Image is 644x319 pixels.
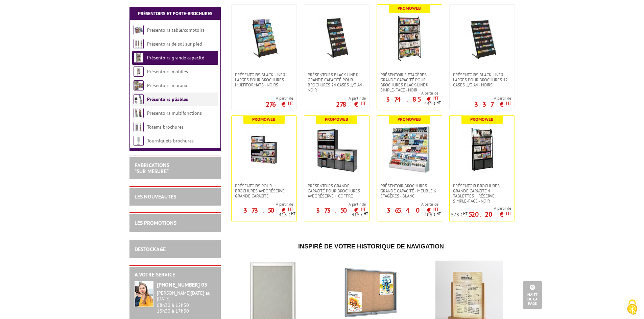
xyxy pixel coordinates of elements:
[291,211,295,216] sup: HT
[336,102,366,106] p: 278 €
[386,15,433,62] img: Présentoir 5 Etagères grande capacité pour brochures Black-Line® simple-face - Noir
[436,100,441,105] sup: HT
[424,101,441,106] p: 441 €
[308,72,366,92] span: Présentoirs Black-Line® grande capacité pour brochures 24 cases 1/3 A4 - noir
[469,212,511,216] p: 520.20 €
[134,136,144,146] img: Tourniquets brochures
[147,27,205,33] a: Présentoirs table/comptoirs
[240,15,288,62] img: Présentoirs Black-Line® larges pour brochures multiformats - Noirs
[433,206,438,212] sup: HT
[147,124,184,130] a: Totems brochures
[134,53,144,63] img: Présentoirs grande capacité
[288,206,293,212] sup: HT
[364,211,368,216] sup: HT
[398,5,421,11] b: Promoweb
[288,100,293,106] sup: HT
[377,202,438,207] span: A partir de
[436,211,441,216] sup: HT
[157,290,216,314] div: 08h30 à 12h30 13h30 à 17h30
[235,72,293,87] span: Présentoirs Black-Line® larges pour brochures multiformats - Noirs
[386,126,433,173] img: Présentoir Brochures grande capacité - Meuble 6 étagères - Blanc
[387,208,438,212] p: 365.40 €
[134,25,144,35] img: Présentoirs table/comptoirs
[377,72,442,92] a: Présentoir 5 Etagères grande capacité pour brochures Black-Line® simple-face - Noir
[135,246,166,252] a: DESTOCKAGE
[352,212,368,217] p: 415 €
[279,212,295,217] p: 415 €
[336,96,366,101] span: A partir de
[506,100,511,106] sup: HT
[458,15,506,62] img: Présentoirs Black-Line® larges pour brochures 42 cases 1/3 A4 - Noirs
[433,95,438,101] sup: HT
[474,102,511,106] p: 337 €
[135,193,176,200] a: LES NOUVEAUTÉS
[147,41,202,47] a: Présentoirs de sol sur pied
[386,97,438,101] p: 374.85 €
[243,208,293,212] p: 373.50 €
[134,122,144,132] img: Totems brochures
[451,212,468,217] p: 578 €
[232,183,296,198] a: Présentoirs pour Brochures avec réserve Grande capacité
[135,162,169,175] a: FABRICATIONS"Sur Mesure"
[147,138,194,144] a: Tourniquets brochures
[451,206,511,211] span: A partir de
[135,281,153,307] img: widget-service.jpg
[134,39,144,49] img: Présentoirs de sol sur pied
[298,243,444,250] span: Inspiré de votre historique de navigation
[235,183,293,198] span: Présentoirs pour Brochures avec réserve Grande capacité
[266,102,293,106] p: 276 €
[147,110,202,116] a: Présentoirs multifonctions
[620,296,644,319] button: Cookies (fenêtre modale)
[134,94,144,104] img: Présentoirs pliables
[377,90,438,96] span: A partir de
[232,72,296,87] a: Présentoirs Black-Line® larges pour brochures multiformats - Noirs
[506,210,511,216] sup: HT
[266,96,293,101] span: A partir de
[450,183,515,204] a: Présentoir brochures Grande capacité 4 tablettes + réserve, simple-face - Noir
[380,72,438,92] span: Présentoir 5 Etagères grande capacité pour brochures Black-Line® simple-face - Noir
[240,126,288,173] img: Présentoirs pour Brochures avec réserve Grande capacité
[424,212,441,217] p: 406 €
[313,15,360,62] img: Présentoirs Black-Line® grande capacité pour brochures 24 cases 1/3 A4 - noir
[232,202,293,207] span: A partir de
[147,69,188,75] a: Présentoirs mobiles
[304,183,369,198] a: Présentoirs grande capacité pour brochures avec réserve + coffre
[361,206,366,212] sup: HT
[463,211,468,216] sup: HT
[316,208,366,212] p: 373.50 €
[470,116,494,122] b: Promoweb
[304,72,369,92] a: Présentoirs Black-Line® grande capacité pour brochures 24 cases 1/3 A4 - noir
[377,183,442,198] a: Présentoir Brochures grande capacité - Meuble 6 étagères - Blanc
[398,116,421,122] b: Promoweb
[474,96,511,101] span: A partir de
[453,183,511,204] span: Présentoir brochures Grande capacité 4 tablettes + réserve, simple-face - Noir
[134,108,144,118] img: Présentoirs multifonctions
[147,96,188,102] a: Présentoirs pliables
[380,183,438,198] span: Présentoir Brochures grande capacité - Meuble 6 étagères - Blanc
[308,183,366,198] span: Présentoirs grande capacité pour brochures avec réserve + coffre
[624,299,641,316] img: Cookies (fenêtre modale)
[138,10,212,17] a: Présentoirs et Porte-brochures
[325,116,348,122] b: Promoweb
[450,72,515,87] a: Présentoirs Black-Line® larges pour brochures 42 cases 1/3 A4 - Noirs
[304,202,366,207] span: A partir de
[252,116,276,122] b: Promoweb
[523,281,542,309] a: Haut de la page
[134,67,144,77] img: Présentoirs mobiles
[313,126,360,173] img: Présentoirs grande capacité pour brochures avec réserve + coffre
[458,126,506,173] img: Présentoir brochures Grande capacité 4 tablettes + réserve, simple-face - Noir
[135,219,176,226] a: LES PROMOTIONS
[361,100,366,106] sup: HT
[134,80,144,90] img: Présentoirs muraux
[157,290,216,302] div: [PERSON_NAME][DATE] au [DATE]
[147,82,187,88] a: Présentoirs muraux
[147,55,204,61] a: Présentoirs grande capacité
[453,72,511,87] span: Présentoirs Black-Line® larges pour brochures 42 cases 1/3 A4 - Noirs
[157,281,207,288] strong: [PHONE_NUMBER] 03
[135,272,216,278] h2: A votre service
